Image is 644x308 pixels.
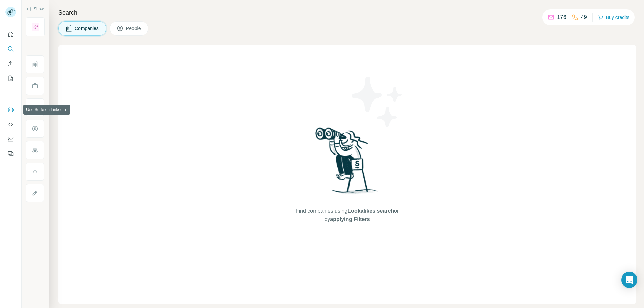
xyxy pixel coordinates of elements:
[58,8,636,17] h4: Search
[581,13,587,21] p: 49
[598,13,629,22] button: Buy credits
[621,272,637,288] div: Open Intercom Messenger
[126,25,142,32] span: People
[293,207,401,223] span: Find companies using or by
[5,58,16,70] button: Enrich CSV
[330,216,370,222] span: applying Filters
[5,148,16,160] button: Feedback
[312,126,382,200] img: Surfe Illustration - Woman searching with binoculars
[5,72,16,84] button: My lists
[75,25,99,32] span: Companies
[5,28,16,40] button: Quick start
[347,208,394,214] span: Lookalikes search
[557,13,566,21] p: 176
[347,72,408,132] img: Surfe Illustration - Stars
[21,4,48,14] button: Show
[5,7,16,17] img: Avatar
[5,133,16,145] button: Dashboard
[5,118,16,130] button: Use Surfe API
[5,104,16,116] button: Use Surfe on LinkedIn
[5,43,16,55] button: Search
